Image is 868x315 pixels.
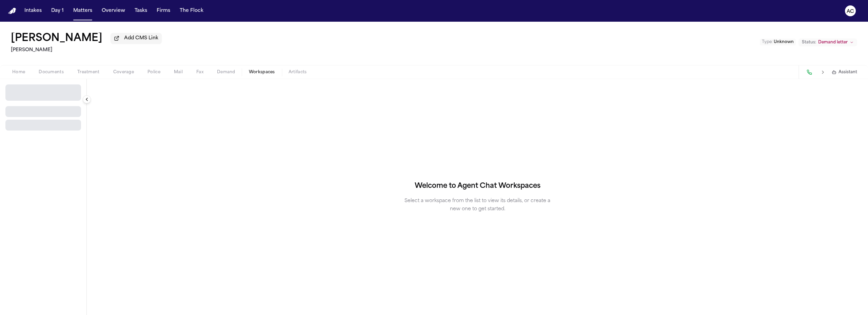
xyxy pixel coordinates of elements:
[798,38,857,46] button: Change status from Demand letter
[111,33,162,44] button: Add CMS Link
[217,70,235,75] span: Demand
[154,5,173,17] button: Firms
[249,70,275,75] span: Workspaces
[760,39,796,45] button: Edit Type: Unknown
[147,70,160,75] span: Police
[805,67,814,77] button: Make a Call
[177,5,206,17] button: The Flock
[802,40,816,45] span: Status:
[113,70,134,75] span: Coverage
[48,5,66,17] button: Day 1
[11,46,162,54] h2: [PERSON_NAME]
[8,8,16,14] img: Finch Logo
[83,95,91,103] button: Collapse sidebar
[774,40,794,44] span: Unknown
[71,5,95,17] button: Matters
[401,197,553,213] p: Select a workspace from the list to view its details, or create a new one to get started.
[8,8,16,14] a: Home
[12,70,25,75] span: Home
[196,70,203,75] span: Fax
[289,70,307,75] span: Artifacts
[839,70,857,75] span: Assistant
[174,70,183,75] span: Mail
[11,33,102,45] h1: [PERSON_NAME]
[39,70,64,75] span: Documents
[415,181,540,192] h2: Welcome to Agent Chat Workspaces
[832,70,857,75] button: Assistant
[818,40,848,45] span: Demand letter
[99,5,128,17] button: Overview
[11,33,102,45] button: Edit matter name
[132,5,150,17] button: Tasks
[77,70,100,75] span: Treatment
[124,35,158,42] span: Add CMS Link
[22,5,44,17] button: Intakes
[762,40,773,44] span: Type :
